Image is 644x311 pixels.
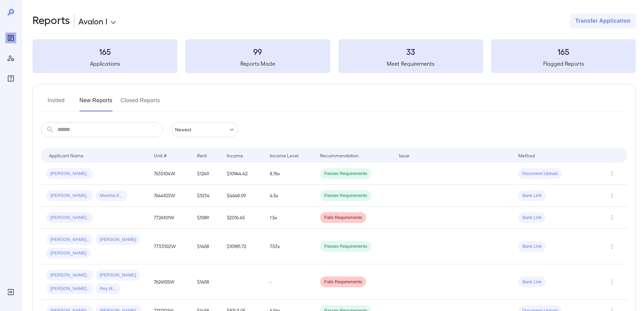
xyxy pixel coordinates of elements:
[192,185,221,207] td: $1034
[518,151,535,159] div: Method
[5,73,16,84] div: FAQ
[518,243,546,250] span: Bank Link
[96,193,127,199] span: Moesha K...
[221,185,264,207] td: $4648.09
[270,151,299,159] div: Income Level
[264,229,315,264] td: 7.53x
[399,151,410,159] div: Issue
[264,163,315,185] td: 8.76x
[320,279,366,285] span: Fails Requirements
[121,95,160,111] button: Closed Reports
[518,215,546,221] span: Bank Link
[148,207,191,229] td: 7724101W
[518,193,546,199] span: Bank Link
[264,264,315,300] td: -
[41,95,71,111] button: Invited
[96,237,140,243] span: [PERSON_NAME]
[32,14,70,28] h2: Reports
[46,193,93,199] span: [PERSON_NAME]..
[606,168,617,179] button: Row Actions
[148,185,191,207] td: 7644103W
[606,276,617,287] button: Row Actions
[221,229,264,264] td: $10981.72
[148,229,191,264] td: 7733102W
[171,122,238,137] div: Newest
[46,237,93,243] span: [PERSON_NAME]..
[154,151,167,159] div: Unit #
[320,193,371,199] span: Passes Requirements
[491,60,636,68] h5: Flagged Reports
[32,46,177,57] h3: 165
[46,250,91,257] span: [PERSON_NAME]
[46,286,93,292] span: [PERSON_NAME]..
[518,171,562,177] span: Document Upload
[79,95,113,111] button: New Reports
[96,272,140,279] span: [PERSON_NAME]
[491,46,636,57] h3: 165
[46,272,93,279] span: [PERSON_NAME]..
[5,287,16,297] div: Log Out
[192,229,221,264] td: $1458
[606,190,617,201] button: Row Actions
[221,163,264,185] td: $10944.42
[185,46,330,57] h3: 99
[192,163,221,185] td: $1249
[264,207,315,229] td: 1.5x
[570,14,636,28] button: Transfer Application
[148,264,191,300] td: 7624105W
[338,60,483,68] h5: Meet Requirements
[606,212,617,223] button: Row Actions
[192,264,221,300] td: $1458
[46,215,93,221] span: [PERSON_NAME]..
[78,16,108,26] p: Avalon I
[185,60,330,68] h5: Reports Made
[197,151,208,159] div: Rent
[5,53,16,64] div: Manage Users
[606,241,617,252] button: Row Actions
[5,32,16,43] div: Reports
[32,60,177,68] h5: Applications
[227,151,243,159] div: Income
[264,185,315,207] td: 4.5x
[148,163,191,185] td: 7635104W
[46,171,93,177] span: [PERSON_NAME]..
[192,207,221,229] td: $1089
[320,243,371,250] span: Passes Requirements
[320,215,366,221] span: Fails Requirements
[96,286,120,292] span: Rey M...
[320,171,371,177] span: Passes Requirements
[221,207,264,229] td: $2016.45
[32,39,636,73] summary: 165Applications99Reports Made33Meet Requirements165Flagged Reports
[49,151,84,159] div: Applicant Name
[320,151,359,159] div: Recommendation
[518,279,546,285] span: Bank Link
[338,46,483,57] h3: 33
